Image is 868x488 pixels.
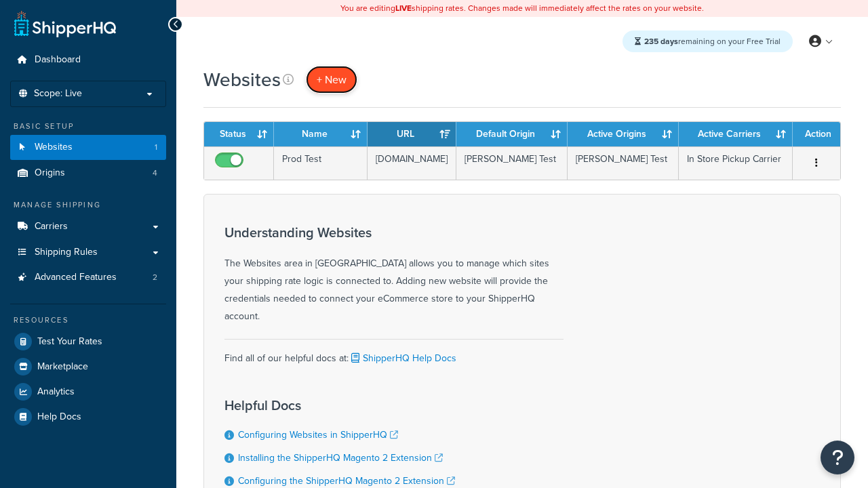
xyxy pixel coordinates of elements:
[821,441,854,474] button: Open Resource Center
[568,122,679,146] th: Active Origins: activate to sort column ascending
[10,135,166,160] li: Websites
[203,66,281,93] h1: Websites
[368,122,456,146] th: URL: activate to sort column ascending
[224,225,564,240] h3: Understanding Websites
[10,265,166,290] a: Advanced Features 2
[679,122,793,146] th: Active Carriers: activate to sort column ascending
[35,167,65,179] span: Origins
[238,451,443,465] a: Installing the ShipperHQ Magento 2 Extension
[10,214,166,239] a: Carriers
[37,386,75,398] span: Analytics
[456,146,568,180] td: [PERSON_NAME] Test
[10,135,166,160] a: Websites 1
[37,361,88,373] span: Marketplace
[274,122,368,146] th: Name: activate to sort column ascending
[10,161,166,186] li: Origins
[10,380,166,404] a: Analytics
[37,411,81,423] span: Help Docs
[306,66,357,94] a: + New
[37,336,102,348] span: Test Your Rates
[10,121,166,132] div: Basic Setup
[224,398,469,413] h3: Helpful Docs
[35,247,98,258] span: Shipping Rules
[14,10,116,37] a: ShipperHQ Home
[238,474,455,488] a: Configuring the ShipperHQ Magento 2 Extension
[224,225,564,325] div: The Websites area in [GEOGRAPHIC_DATA] allows you to manage which sites your shipping rate logic ...
[456,122,568,146] th: Default Origin: activate to sort column ascending
[35,142,73,153] span: Websites
[10,161,166,186] a: Origins 4
[10,314,166,326] div: Resources
[10,240,166,265] a: Shipping Rules
[155,142,157,153] span: 1
[568,146,679,180] td: [PERSON_NAME] Test
[224,339,564,367] div: Find all of our helpful docs at:
[10,265,166,290] li: Advanced Features
[10,354,166,379] a: Marketplace
[349,351,456,365] a: ShipperHQ Help Docs
[35,272,117,283] span: Advanced Features
[204,122,274,146] th: Status: activate to sort column ascending
[623,30,793,52] div: remaining on your Free Trial
[10,199,166,211] div: Manage Shipping
[395,2,412,14] b: LIVE
[10,329,166,354] a: Test Your Rates
[10,405,166,429] a: Help Docs
[35,221,68,232] span: Carriers
[238,428,398,442] a: Configuring Websites in ShipperHQ
[368,146,456,180] td: [DOMAIN_NAME]
[317,72,347,87] span: + New
[34,88,82,100] span: Scope: Live
[644,35,678,47] strong: 235 days
[35,54,81,66] span: Dashboard
[793,122,840,146] th: Action
[274,146,368,180] td: Prod Test
[153,167,157,179] span: 4
[153,272,157,283] span: 2
[679,146,793,180] td: In Store Pickup Carrier
[10,47,166,73] a: Dashboard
